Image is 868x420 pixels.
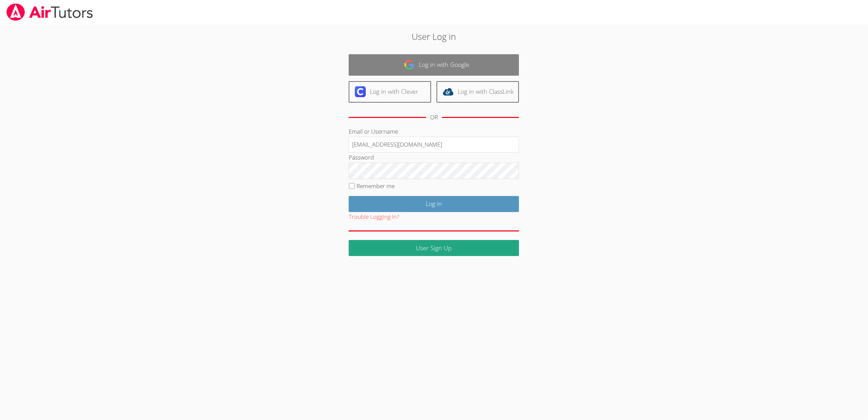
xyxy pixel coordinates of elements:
[6,3,94,21] img: airtutors_banner-c4298cdbf04f3fff15de1276eac7730deb9818008684d7c2e4769d2f7ddbe033.png
[349,212,399,222] button: Trouble Logging In?
[437,81,519,103] a: Log in with ClassLink
[357,182,395,190] label: Remember me
[349,153,374,161] label: Password
[349,81,431,103] a: Log in with Clever
[200,30,668,43] h2: User Log in
[349,127,398,135] label: Email or Username
[443,86,454,97] img: classlink-logo-d6bb404cc1216ec64c9a2012d9dc4662098be43eaf13dc465df04b49fa7ab582.svg
[355,86,366,97] img: clever-logo-6eab21bc6e7a338710f1a6ff85c0baf02591cd810cc4098c63d3a4b26e2feb20.svg
[349,54,519,76] a: Log in with Google
[349,240,519,256] a: User Sign Up
[404,59,415,70] img: google-logo-50288ca7cdecda66e5e0955fdab243c47b7ad437acaf1139b6f446037453330a.svg
[349,196,519,212] input: Log in
[430,112,438,122] div: OR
